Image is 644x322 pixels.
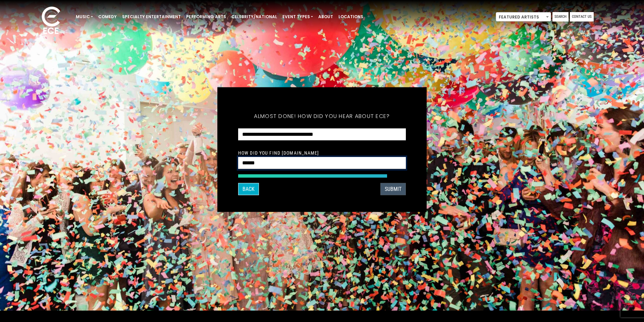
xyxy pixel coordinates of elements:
span: Featured Artists [496,12,551,22]
a: Locations [336,11,366,23]
a: Contact Us [570,12,594,22]
h5: Almost done! How did you hear about ECE? [238,104,406,128]
a: About [316,11,336,23]
a: Specialty Entertainment [119,11,183,23]
a: Celebrity/National [229,11,280,23]
a: Event Types [280,11,316,23]
a: Comedy [96,11,119,23]
span: Featured Artists [496,12,551,22]
img: ece_new_logo_whitev2-1.png [34,5,68,37]
button: SUBMIT [380,183,406,195]
a: Music [73,11,96,23]
button: Back [238,183,259,195]
a: Search [552,12,569,22]
label: How Did You Find [DOMAIN_NAME] [238,150,319,156]
a: Performing Arts [183,11,229,23]
select: How did you hear about ECE [238,128,406,141]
